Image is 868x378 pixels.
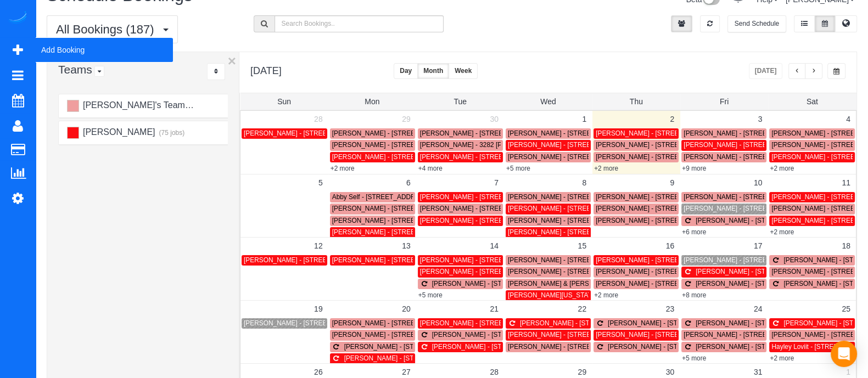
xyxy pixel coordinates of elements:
span: [PERSON_NAME] - [STREET_ADDRESS] [696,268,820,275]
button: [DATE] [749,63,783,79]
span: [PERSON_NAME] - [STREET_ADDRESS] [508,129,632,137]
h2: [DATE] [250,63,282,77]
span: [PERSON_NAME] - [STREET_ADDRESS] [244,256,368,264]
span: [PERSON_NAME] - [STREET_ADDRESS][PERSON_NAME] [332,153,510,161]
span: [PERSON_NAME] - [STREET_ADDRESS] [420,256,544,264]
span: [PERSON_NAME] - [STREET_ADDRESS] [696,343,820,351]
a: +2 more [770,165,794,172]
span: [PERSON_NAME] - [STREET_ADDRESS] [684,193,808,201]
span: [PERSON_NAME] - [STREET_ADDRESS] [696,280,820,287]
a: 30 [484,111,504,127]
span: [PERSON_NAME] - [STREET_ADDRESS][PERSON_NAME] [332,331,510,338]
div: ... [207,63,225,80]
button: × [228,54,236,68]
span: [PERSON_NAME] - [STREET_ADDRESS] [420,217,544,224]
a: 29 [396,111,416,127]
a: 21 [484,301,504,317]
span: Sun [277,97,291,106]
a: 25 [836,301,856,317]
a: 19 [309,301,328,317]
span: Abby Self - [STREET_ADDRESS] [332,193,430,201]
span: [PERSON_NAME][US_STATE] - [STREET_ADDRESS] [508,291,668,299]
span: [PERSON_NAME] - [STREET_ADDRESS][PERSON_NAME][PERSON_NAME] [508,343,740,351]
button: Send Schedule [727,15,786,32]
a: +5 more [506,165,530,172]
span: [PERSON_NAME] - [STREET_ADDRESS] [596,193,720,201]
span: [PERSON_NAME] - [STREET_ADDRESS] [596,217,720,224]
span: [PERSON_NAME] - [STREET_ADDRESS][PERSON_NAME] [596,205,774,212]
a: 7 [489,174,504,191]
a: +9 more [682,165,706,172]
span: [PERSON_NAME] - [STREET_ADDRESS] [696,319,820,327]
span: [PERSON_NAME] - [STREET_ADDRESS] [420,268,544,275]
span: [PERSON_NAME] - [STREET_ADDRESS][PERSON_NAME] [344,354,522,362]
span: [PERSON_NAME] - [STREET_ADDRESS] [608,319,732,327]
span: Teams [58,63,92,76]
span: [PERSON_NAME] - [STREET_ADDRESS] [344,343,468,351]
span: [PERSON_NAME] - [STREET_ADDRESS][PERSON_NAME] [508,268,686,275]
a: 5 [313,174,328,191]
span: [PERSON_NAME] - [STREET_ADDRESS] [608,343,732,351]
a: +5 more [682,354,706,362]
span: [PERSON_NAME] - [STREET_ADDRESS] [508,153,632,161]
a: +5 more [418,291,443,299]
button: Week [449,63,478,79]
span: [PERSON_NAME] - [STREET_ADDRESS] [508,256,632,264]
span: [PERSON_NAME] - [STREET_ADDRESS] [332,217,456,224]
span: [PERSON_NAME] - [STREET_ADDRESS] [508,228,632,236]
span: All Bookings (187) [56,22,160,36]
small: (75 jobs) [158,129,184,137]
span: [PERSON_NAME] & [PERSON_NAME] - [STREET_ADDRESS] [508,280,693,287]
i: Sort Teams [214,68,218,75]
a: 22 [572,301,592,317]
span: Mon [365,97,379,106]
span: [PERSON_NAME] - [STREET_ADDRESS] [508,205,632,212]
a: 20 [396,301,416,317]
a: 16 [660,238,680,254]
input: Search Bookings.. [275,15,444,32]
span: [PERSON_NAME] - [STREET_ADDRESS][PERSON_NAME] [596,129,774,137]
span: [PERSON_NAME] - [STREET_ADDRESS][PERSON_NAME] [332,228,510,236]
span: [PERSON_NAME] - [STREET_ADDRESS] [420,129,544,137]
span: [PERSON_NAME] - [STREET_ADDRESS][PERSON_NAME] [596,331,774,338]
a: 14 [484,238,504,254]
span: [PERSON_NAME] - [STREET_ADDRESS][PERSON_NAME] [684,129,861,137]
span: [PERSON_NAME] - [STREET_ADDRESS] [244,129,368,137]
span: [PERSON_NAME] - [STREET_ADDRESS] [244,319,368,327]
a: 4 [841,111,856,127]
a: +2 more [770,354,794,362]
span: [PERSON_NAME] - [STREET_ADDRESS][PERSON_NAME] [432,331,610,338]
a: 28 [309,111,328,127]
span: [PERSON_NAME] - [STREET_ADDRESS][PERSON_NAME] [420,319,598,327]
span: [PERSON_NAME]'s Team [81,100,184,110]
span: [PERSON_NAME] - [STREET_ADDRESS] [420,193,544,201]
span: [PERSON_NAME] - [STREET_ADDRESS] [596,256,720,264]
span: [PERSON_NAME] - [STREET_ADDRESS] [596,141,720,149]
span: [PERSON_NAME] - [STREET_ADDRESS][PERSON_NAME] [432,280,610,287]
span: [PERSON_NAME] - [STREET_ADDRESS][PERSON_NAME] [332,319,510,327]
a: +2 more [594,291,618,299]
a: 3 [753,111,768,127]
a: 13 [396,238,416,254]
a: 11 [836,174,856,191]
span: Sat [807,97,818,106]
span: [PERSON_NAME] - [STREET_ADDRESS] [332,205,456,212]
span: [PERSON_NAME] [81,127,155,137]
a: 15 [572,238,592,254]
button: All Bookings (187) [47,15,178,43]
span: [PERSON_NAME] - [STREET_ADDRESS] Se, Marietta, GA 30067 [508,193,702,201]
a: 8 [576,174,592,191]
span: [PERSON_NAME] - [STREET_ADDRESS][PERSON_NAME] [332,256,510,264]
a: 17 [748,238,768,254]
span: [PERSON_NAME] - 3282 [PERSON_NAME] Dr, Marietta, Ga 30066, Marietta, GA 30066 [420,141,677,149]
span: [PERSON_NAME] - [STREET_ADDRESS] [684,141,808,149]
span: [PERSON_NAME] - [STREET_ADDRESS] [420,153,544,161]
span: [PERSON_NAME] - [STREET_ADDRESS][PERSON_NAME] [420,205,598,212]
a: 23 [660,301,680,317]
span: [PERSON_NAME] - [STREET_ADDRESS] [596,153,720,161]
a: 2 [664,111,680,127]
a: +6 more [682,228,706,236]
small: (105 jobs) [187,102,218,110]
span: Thu [630,97,643,106]
div: Open Intercom Messenger [831,341,857,367]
